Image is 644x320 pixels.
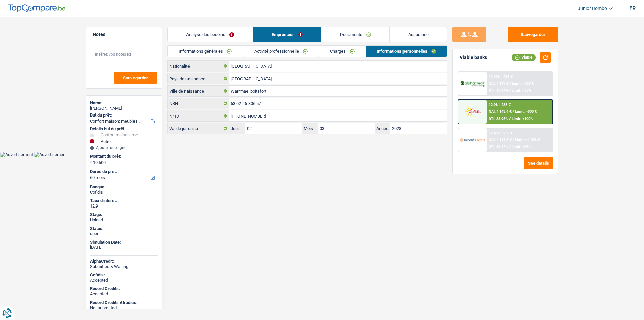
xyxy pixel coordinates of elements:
[8,4,65,12] img: TopCompare Logo
[515,109,537,114] span: Limit: >800 €
[302,123,318,134] label: Mois
[572,3,613,14] a: Junior Bombo
[168,98,229,109] label: NRN
[460,134,485,146] img: Record Credits
[489,109,512,114] span: NAI: 1 143,4 €
[168,110,229,121] label: N° ID
[460,105,485,118] img: Cofidis
[168,123,229,134] label: Valide jusqu'au
[90,264,158,269] div: Submitted & Waiting
[489,75,513,79] div: 12.99% | 235 €
[90,240,158,245] div: Simulation Date:
[366,46,447,57] a: Informations personnelles
[513,138,514,142] span: /
[512,88,531,93] span: Limit: <65%
[512,145,531,149] span: Limit: <65%
[513,109,514,114] span: /
[509,117,511,121] span: /
[90,272,158,278] div: Cofidis:
[460,55,487,60] div: Viable banks
[243,46,319,57] a: Activité professionnelle
[90,259,158,264] div: AlphaCredit:
[253,27,321,42] a: Emprunteur
[90,126,158,132] div: Détails but du prêt
[123,76,148,80] span: Sauvegarder
[489,131,513,135] div: 12.45% | 232 €
[321,27,389,42] a: Documents
[90,190,158,195] div: Cofidis
[90,112,157,118] label: But du prêt:
[90,100,158,106] div: Name:
[489,88,508,93] span: DTI: 33.97%
[90,160,92,165] span: €
[90,145,158,150] div: Ajouter une ligne
[229,61,447,72] input: Belgique
[524,157,553,169] button: See details
[90,300,158,305] div: Record Credits Atradius:
[90,203,158,209] div: 12.9
[90,291,158,297] div: Accepted
[489,145,508,149] span: DTI: 33.82%
[508,27,558,42] button: Sauvegarder
[90,286,158,291] div: Record Credits:
[229,73,447,84] input: Belgique
[229,123,245,134] label: Jour
[318,123,375,134] input: MM
[168,27,253,42] a: Analyse des besoins
[245,123,302,134] input: JJ
[168,73,229,84] label: Pays de naissance
[90,245,158,250] div: [DATE]
[168,61,229,72] label: Nationalité
[168,86,229,96] label: Ville de naissance
[90,154,157,159] label: Montant du prêt:
[90,169,157,174] label: Durée du prêt:
[90,106,158,111] div: [PERSON_NAME]
[489,117,508,121] span: DTI: 33.95%
[90,212,158,217] div: Stage:
[90,184,158,190] div: Banque:
[90,217,158,223] div: Upload
[489,103,511,107] div: 12.9% | 235 €
[390,27,447,42] a: Assurance
[34,152,67,157] img: Advertisement
[90,231,158,236] div: open
[489,81,508,86] span: NAI: 1 143 €
[512,117,533,121] span: Limit: <100%
[229,110,447,121] input: 590-1234567-89
[515,138,540,142] span: Limit: >1.033 €
[90,198,158,203] div: Taux d'intérêt:
[629,5,636,11] div: fr
[319,46,366,57] a: Charges
[229,98,447,109] input: 12.12.12-123.12
[578,6,607,11] span: Junior Bombo
[509,145,511,149] span: /
[512,81,534,86] span: Limit: >750 €
[90,278,158,283] div: Accepted
[489,138,512,142] span: NAI: 1 145,5 €
[390,123,447,134] input: AAAA
[460,80,485,88] img: AlphaCredit
[90,305,158,311] div: Not submitted
[90,226,158,231] div: Status:
[509,88,511,93] span: /
[512,54,536,61] div: Viable
[168,46,243,57] a: Informations générales
[509,81,511,86] span: /
[114,72,157,84] button: Sauvegarder
[375,123,391,134] label: Année
[93,32,155,37] h5: Notes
